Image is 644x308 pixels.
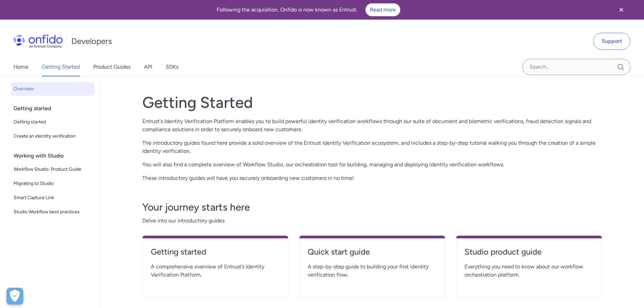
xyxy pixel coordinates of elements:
span: Migrating to Studio [14,180,92,188]
button: Open Preferences [6,288,23,305]
a: Home [14,57,28,76]
button: Close banner [609,1,634,18]
div: Cookie Preferences [6,288,23,305]
h1: Developers [71,36,112,47]
a: Overview [11,82,94,96]
a: Migrating to Studio [11,177,94,190]
span: Studio Workflow best practices [14,208,92,216]
span: Overview [14,85,92,93]
h4: Studio product guide [464,246,594,257]
a: Studio Workflow best practices [11,205,94,219]
a: API [144,57,152,76]
a: Support [593,33,630,50]
span: Smart Capture Link [14,194,92,202]
div: Following the acquisition, Onfido is now known as Entrust. [8,3,609,16]
span: Everything you need to know about our workflow orchestration platform. [464,263,594,279]
input: Onfido search input field [522,59,630,75]
svg: Close banner [617,6,625,14]
p: Entrust's Identity Verification Platform enables you to build powerful identity verification work... [142,117,602,134]
h3: Your journey starts here [142,200,602,214]
a: Getting Started [42,57,80,76]
span: Getting started [14,118,92,126]
a: Create an identity verification [11,129,94,143]
a: Getting started [151,246,280,263]
a: Read more [365,3,400,16]
p: The introductory guides found here provide a solid overview of the Entrust Identity Verification ... [142,139,602,155]
div: Working with Studio [14,149,97,163]
span: Create an identity verification [14,132,92,140]
a: Product Guides [93,57,130,76]
span: A step-by-step guide to building your first identity verification flow. [308,263,437,279]
span: Workflow Studio: Product Guide [14,165,92,173]
p: These introductory guides will have you securely onboarding new customers in no time! [142,174,602,182]
a: Quick start guide [308,246,437,263]
img: Onfido Logo [14,34,63,48]
h1: Getting Started [142,93,602,112]
a: Workflow Studio: Product Guide [11,163,94,176]
a: Getting started [11,115,94,129]
span: Delve into our introductory guides [142,217,602,225]
a: SDKs [166,57,178,76]
span: A comprehensive overview of Entrust’s Identity Verification Platform. [151,263,280,279]
a: Studio product guide [464,246,594,263]
div: Getting started [14,102,97,115]
p: You will also find a complete overview of Workflow Studio, our orchestration tool for building, m... [142,161,602,169]
h4: Getting started [151,246,280,257]
a: Smart Capture Link [11,191,94,205]
h4: Quick start guide [308,246,437,257]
